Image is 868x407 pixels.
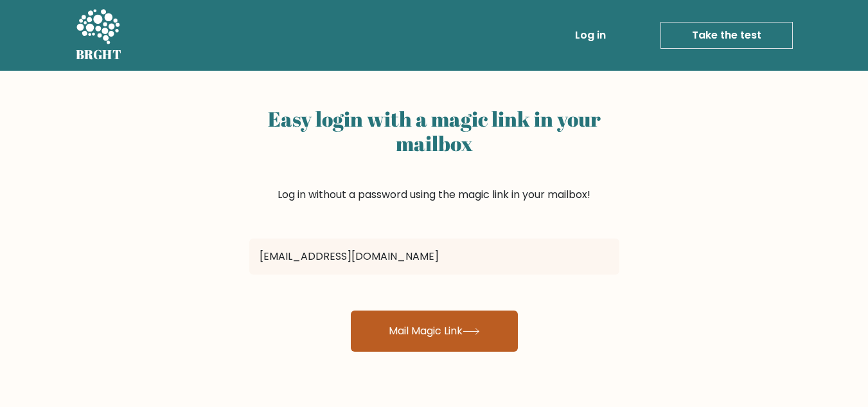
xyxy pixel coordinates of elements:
a: Take the test [660,22,793,49]
button: Mail Magic Link [351,311,518,352]
div: Log in without a password using the magic link in your mailbox! [249,102,619,233]
input: Email [249,239,619,275]
a: Log in [570,23,611,48]
a: BRGHT [76,5,122,66]
h5: BRGHT [76,47,122,62]
h2: Easy login with a magic link in your mailbox [249,107,619,156]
